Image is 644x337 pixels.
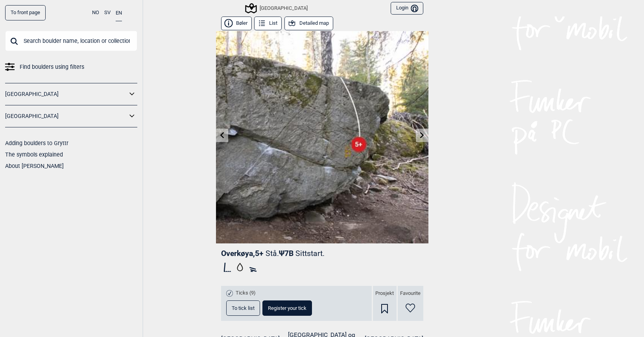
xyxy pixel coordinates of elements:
span: Ticks (9) [236,290,256,296]
button: Bøler [221,17,252,30]
a: The symbols explained [5,151,63,158]
button: EN [116,5,122,21]
div: [GEOGRAPHIC_DATA] [246,4,308,13]
a: About [PERSON_NAME] [5,163,64,169]
span: Find boulders using filters [20,61,84,73]
button: To tick list [226,300,260,316]
button: NO [92,5,99,20]
span: Register your tick [268,306,306,311]
input: Search boulder name, location or collection [5,31,137,51]
div: Prosjekt [373,286,397,321]
a: To front page [5,5,46,20]
button: SV [104,5,111,20]
a: [GEOGRAPHIC_DATA] [5,110,127,122]
span: To tick list [232,306,255,311]
img: Overkoya 200416 [216,31,428,243]
span: Ψ 7B [279,249,325,258]
button: Register your tick [262,300,312,316]
p: Sittstart. [295,249,325,258]
a: Adding boulders to Gryttr [5,140,68,146]
span: Overkøya , 5+ [221,249,264,258]
a: [GEOGRAPHIC_DATA] [5,88,127,100]
p: Stå. [266,249,279,258]
button: Login [391,2,423,15]
button: Detailed map [284,17,333,30]
button: List [254,17,282,30]
span: Favourite [400,290,421,297]
a: Find boulders using filters [5,61,137,73]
